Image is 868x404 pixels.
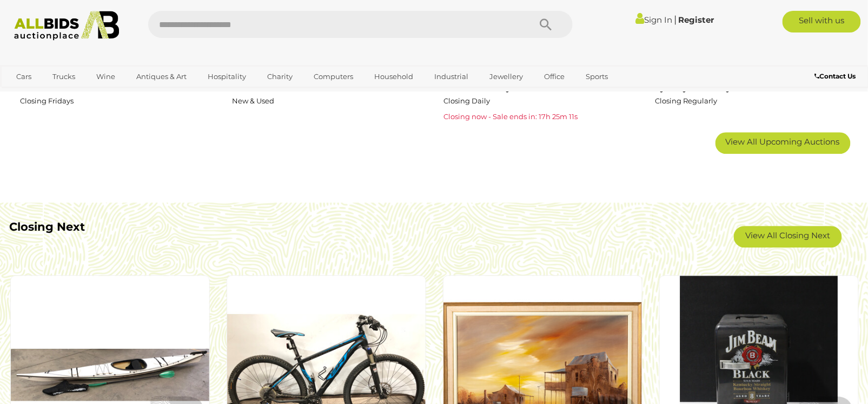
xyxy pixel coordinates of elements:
[443,95,633,107] p: Closing Daily
[232,95,422,107] p: New & Used
[46,68,83,86] a: Trucks
[21,80,210,93] h2: Curios & Collectables
[679,15,714,25] a: Register
[674,14,677,25] span: |
[443,80,633,93] h2: Canberra Daily Car Auctions
[232,80,422,93] h2: COMING SOON
[715,132,851,154] a: View All Upcoming Auctions
[261,68,300,86] a: Charity
[538,68,572,86] a: Office
[368,68,421,86] a: Household
[726,136,840,147] span: View All Upcoming Auctions
[10,86,101,103] a: [GEOGRAPHIC_DATA]
[636,15,673,25] a: Sign In
[734,226,842,247] a: View All Closing Next
[428,68,476,86] a: Industrial
[783,11,861,32] a: Sell with us
[579,68,615,86] a: Sports
[307,68,361,86] a: Computers
[21,95,210,107] p: Closing Fridays
[814,72,856,80] b: Contact Us
[90,68,123,86] a: Wine
[201,68,254,86] a: Hospitality
[814,70,858,82] a: Contact Us
[519,11,573,38] button: Search
[655,80,845,93] h2: Sydney Bulk Buys
[443,112,578,121] span: Closing now - Sale ends in: 17h 25m 11s
[10,68,39,86] a: Cars
[130,68,194,86] a: Antiques & Art
[483,68,531,86] a: Jewellery
[8,11,125,41] img: Allbids.com.au
[10,220,85,233] b: Closing Next
[655,95,845,107] p: Closing Regularly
